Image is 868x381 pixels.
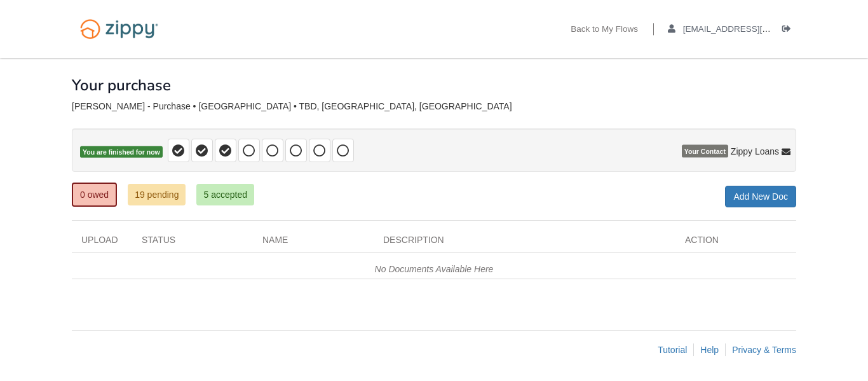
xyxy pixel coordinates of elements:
a: Log out [782,24,796,37]
div: Upload [72,233,132,253]
a: Tutorial [658,345,687,355]
div: Status [132,233,253,253]
h1: Your purchase [72,77,171,94]
a: Add New Doc [725,186,796,207]
a: edit profile [668,24,829,37]
div: Name [253,233,374,253]
a: Privacy & Terms [732,345,796,355]
img: Logo [72,13,166,45]
div: Description [374,233,675,253]
span: 83mommas3@gmail.com [683,24,829,34]
a: Back to My Flows [571,24,638,37]
span: Zippy Loans [731,145,779,158]
a: 0 owed [72,183,117,207]
span: You are finished for now [80,146,163,158]
div: Action [675,233,796,253]
a: 5 accepted [196,184,254,205]
div: [PERSON_NAME] - Purchase • [GEOGRAPHIC_DATA] • TBD, [GEOGRAPHIC_DATA], [GEOGRAPHIC_DATA] [72,101,796,112]
span: Your Contact [682,145,728,158]
a: Help [700,345,719,355]
a: 19 pending [128,184,186,205]
em: No Documents Available Here [375,264,494,274]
